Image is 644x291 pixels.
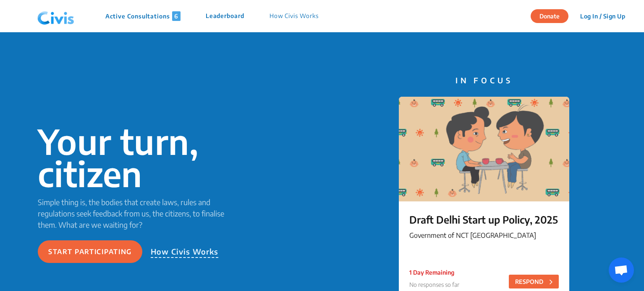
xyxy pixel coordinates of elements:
[609,258,634,283] a: Open chat
[575,10,631,23] button: Log In / Sign Up
[409,281,459,288] span: No responses so far
[38,196,237,230] p: Simple thing is, the bodies that create laws, rules and regulations seek feedback from us, the ci...
[399,75,569,86] p: IN FOCUS
[409,212,559,227] p: Draft Delhi Start up Policy, 2025
[34,4,78,29] img: navlogo.png
[151,246,219,258] p: How Civis Works
[38,240,142,263] button: Start participating
[531,11,575,20] a: Donate
[206,11,244,21] p: Leaderboard
[105,11,181,21] p: Active Consultations
[172,11,181,21] span: 6
[409,230,559,240] p: Government of NCT [GEOGRAPHIC_DATA]
[270,11,319,21] p: How Civis Works
[409,268,459,277] p: 1 Day Remaining
[509,275,559,288] button: RESPOND
[531,9,568,23] button: Donate
[38,125,237,190] p: Your turn, citizen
